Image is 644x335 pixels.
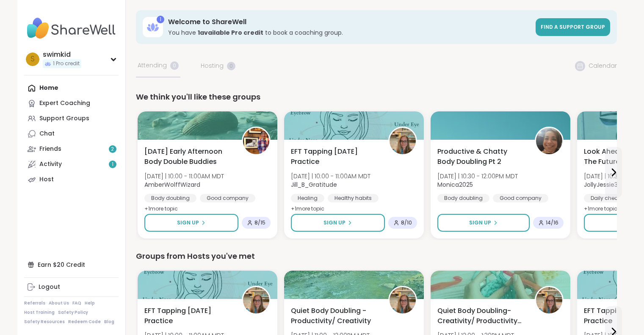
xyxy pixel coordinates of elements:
button: Sign Up [291,214,385,232]
span: Quiet Body Doubling- Creativity/ Productivity Pt 2 [437,306,525,326]
span: Quiet Body Doubling - Productivity/ Creativity [291,306,379,326]
b: Jill_B_Gratitude [291,180,337,189]
div: Body doubling [144,194,196,202]
div: Expert Coaching [39,99,90,108]
a: Chat [24,126,119,141]
a: Host Training [24,310,55,316]
span: [DATE] Early Afternoon Body Double Buddies [144,147,232,167]
h3: Welcome to ShareWell [168,17,531,27]
span: Sign Up [177,219,199,227]
button: Sign Up [437,214,530,232]
img: Jill_B_Gratitude [243,287,269,313]
span: [DATE] | 10:00 - 11:00AM MDT [144,172,224,180]
b: 1 available Pro credit [198,28,263,37]
div: Good company [200,194,255,202]
a: Blog [104,319,114,325]
button: Sign Up [144,214,238,232]
span: 8 / 15 [254,219,265,226]
span: [DATE] | 10:30 - 12:00PM MDT [437,172,518,180]
a: Safety Resources [24,319,65,325]
div: Body doubling [437,194,489,202]
b: AmberWolffWizard [144,180,200,189]
a: Expert Coaching [24,96,119,111]
span: 14 / 16 [546,219,558,226]
span: 8 / 10 [401,219,412,226]
span: EFT Tapping [DATE] Practice [291,147,379,167]
div: Chat [39,130,55,138]
a: Safety Policy [58,310,88,316]
a: Activity1 [24,157,119,172]
span: Find a support group [541,23,605,30]
div: Groups from Hosts you've met [136,250,617,262]
span: s [30,54,35,65]
a: Friends2 [24,141,119,157]
img: Jill_B_Gratitude [390,287,416,313]
a: About Us [49,300,69,306]
div: Earn $20 Credit [24,257,119,272]
span: Sign Up [469,219,491,227]
b: JollyJessie38 [584,180,622,189]
img: AmberWolffWizard [243,128,269,154]
div: We think you'll like these groups [136,91,617,103]
a: Logout [24,280,119,295]
a: Redeem Code [68,319,101,325]
span: Sign Up [616,219,638,227]
img: ShareWell Nav Logo [24,14,119,43]
div: Healthy habits [328,194,379,202]
span: Sign Up [323,219,345,227]
a: FAQ [72,300,81,306]
img: Jill_B_Gratitude [390,128,416,154]
div: swimkid [43,50,81,59]
a: Support Groups [24,111,119,126]
div: Support Groups [39,114,89,123]
span: 2 [111,146,114,153]
a: Find a support group [536,18,610,36]
img: Jill_B_Gratitude [536,287,562,313]
div: Activity [39,160,62,169]
img: Monica2025 [536,128,562,154]
div: Logout [39,283,60,291]
h3: You have to book a coaching group. [168,28,531,37]
b: Monica2025 [437,180,473,189]
span: EFT Tapping [DATE] Practice [144,306,232,326]
span: [DATE] | 10:00 - 11:00AM MDT [291,172,370,180]
div: Daily check-in [584,194,635,202]
div: Friends [39,145,61,153]
span: 1 Pro credit [53,60,80,67]
div: Host [39,175,54,184]
a: Host [24,172,119,187]
span: Productive & Chatty Body Doubling Pt 2 [437,147,525,167]
div: 1 [157,16,164,23]
a: Referrals [24,300,45,306]
a: Help [85,300,95,306]
div: Good company [493,194,548,202]
div: Healing [291,194,324,202]
span: 1 [112,161,113,168]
